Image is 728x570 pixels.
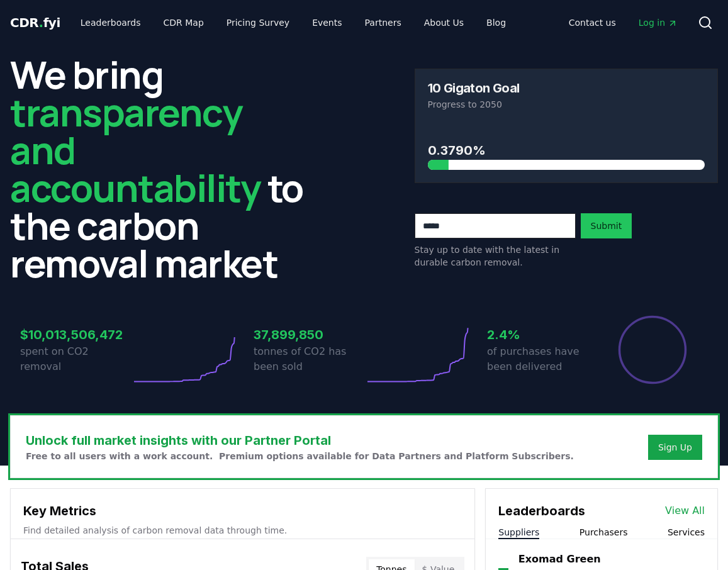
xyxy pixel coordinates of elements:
a: Contact us [559,11,626,34]
a: Log in [629,11,688,34]
h3: 2.4% [487,325,598,344]
a: Pricing Survey [216,11,300,34]
p: spent on CO2 removal [20,344,131,374]
a: CDR.fyi [10,14,60,31]
p: Free to all users with a work account. Premium options available for Data Partners and Platform S... [26,450,574,462]
p: Progress to 2050 [428,98,705,111]
span: CDR fyi [10,15,60,30]
a: View All [665,503,705,518]
p: of purchases have been delivered [487,344,598,374]
h3: Unlock full market insights with our Partner Portal [26,431,574,450]
span: . [39,15,43,30]
h3: Key Metrics [23,501,462,520]
span: Log in [639,16,678,29]
button: Purchasers [580,526,628,539]
h2: We bring to the carbon removal market [10,55,314,282]
nav: Main [70,11,516,34]
span: transparency and accountability [10,86,260,213]
a: Events [302,11,352,34]
a: Leaderboards [70,11,151,34]
a: Blog [476,11,516,34]
a: About Us [414,11,474,34]
h3: 10 Gigaton Goal [428,82,520,94]
button: Sign Up [648,435,702,460]
button: Submit [581,213,632,238]
div: Percentage of sales delivered [617,315,688,385]
h3: Leaderboards [498,501,585,520]
a: Sign Up [658,441,692,454]
h3: $10,013,506,472 [20,325,131,344]
p: Stay up to date with the latest in durable carbon removal. [415,243,576,269]
p: Find detailed analysis of carbon removal data through time. [23,524,462,537]
button: Services [668,526,705,539]
a: CDR Map [154,11,214,34]
a: Exomad Green [518,552,601,567]
nav: Main [559,11,688,34]
a: Partners [355,11,412,34]
p: tonnes of CO2 has been sold [254,344,364,374]
h3: 37,899,850 [254,325,364,344]
button: Suppliers [498,526,539,539]
h3: 0.3790% [428,141,705,160]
